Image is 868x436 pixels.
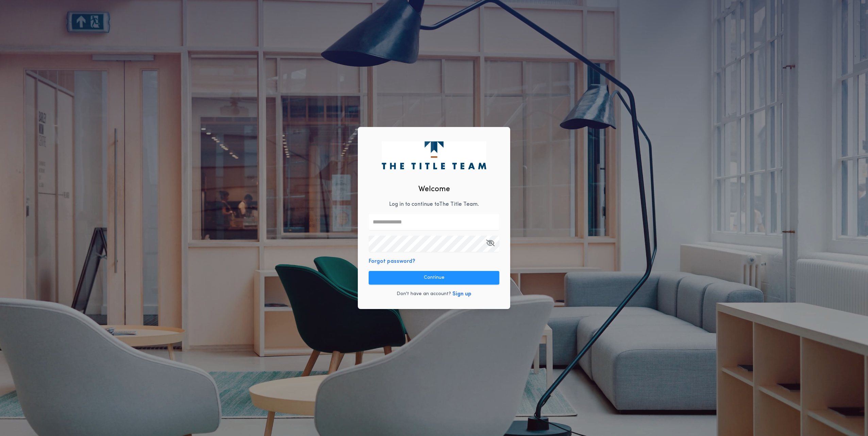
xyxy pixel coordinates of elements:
[389,200,479,208] p: Log in to continue to The Title Team .
[397,291,451,297] p: Don't have an account?
[382,141,486,169] img: logo
[369,271,499,285] button: Continue
[369,257,415,266] button: Forgot password?
[418,184,450,195] h2: Welcome
[452,290,471,298] button: Sign up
